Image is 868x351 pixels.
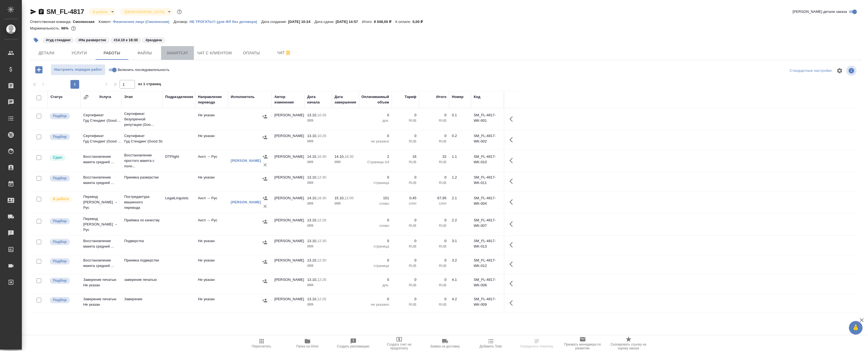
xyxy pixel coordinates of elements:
[337,344,369,348] span: Создать рекламацию
[195,215,228,234] td: Англ → Рус
[81,151,122,170] td: Восстановление макета средней ...
[124,238,160,244] p: Подверстка
[560,336,606,351] button: Призвать менеджера по развитию
[66,50,92,56] span: Услуги
[99,50,125,56] span: Работы
[376,336,422,351] button: Создать счет на предоплату
[261,112,269,121] button: Назначить
[468,336,514,351] button: Добавить Todo
[334,154,345,159] p: 14.10,
[120,8,172,16] div: В работе
[197,50,232,56] span: Чат с клиентом
[261,153,269,161] button: Назначить
[99,20,113,24] p: Клиент:
[81,172,122,191] td: Восстановление макета средней ...
[362,175,389,180] p: 0
[345,154,354,159] p: 18:30
[422,238,446,244] p: 0
[362,139,389,144] p: не указано
[395,218,416,223] p: 0
[362,118,389,123] p: док.
[91,10,109,14] button: В работе
[189,19,261,24] a: НЕ ТРОГАТЬ!!! (для ФЛ без договора)
[146,37,162,43] p: #раздача
[334,196,345,200] p: 15.10,
[124,194,160,210] p: Постредактура машинного перевода
[395,244,416,249] p: RUB
[307,196,317,200] p: 14.10,
[514,336,560,351] button: Определить тематику
[395,20,413,24] p: К оплате:
[307,175,317,179] p: 13.10,
[362,20,374,24] p: Итого:
[49,175,78,182] div: Можно подбирать исполнителей
[124,133,160,144] p: Сертификат Гуд Стендинг (Good Standin...
[422,302,446,307] p: RUB
[288,20,315,24] p: [DATE] 10:24
[307,118,329,123] p: 2025
[271,49,297,56] span: Чат
[422,336,468,351] button: Заявка на доставку
[165,94,193,100] div: Подразделение
[113,19,173,24] a: Физическое лицо (Смоленская)
[395,159,416,165] p: RUB
[422,154,446,159] p: 32
[422,112,446,118] p: 0
[430,344,460,348] span: Заявка на доставку
[788,67,833,75] div: split button
[231,94,255,100] div: Исполнитель
[452,195,468,201] div: 2.1
[471,172,504,191] td: SM_FL-4817-WK-011
[395,112,416,118] p: 0
[195,130,228,150] td: Не указан
[422,296,446,302] p: 0
[506,296,519,310] button: Здесь прячутся важные кнопки
[81,191,122,213] td: Перевод [PERSON_NAME] → Рус
[422,159,446,165] p: RUB
[261,20,288,24] p: Дата создания:
[395,139,416,144] p: RUB
[395,133,416,139] p: 0
[471,151,504,170] td: SM_FL-4817-WK-010
[53,134,67,139] p: Подбор
[506,195,519,209] button: Здесь прячутся важные кнопки
[61,26,70,30] p: 98%
[833,64,846,77] span: Настроить таблицу
[846,66,858,76] span: Посмотреть информацию
[198,94,225,105] div: Направление перевода
[73,20,99,24] p: Смоленская
[317,218,326,222] p: 12:26
[53,218,67,224] p: Подбор
[395,201,416,206] p: UAH
[124,218,160,223] p: Приёмка по качеству
[362,159,389,165] p: Страница А4
[422,218,446,223] p: 0
[413,20,427,24] p: 0,00 ₽
[471,110,504,129] td: SM_FL-4817-WK-001
[395,258,416,263] p: 0
[563,343,602,350] span: Призвать менеджера по развитию
[422,180,446,186] p: RUB
[38,8,45,15] button: Скопировать ссылку
[362,154,389,159] p: 2
[195,274,228,293] td: Не указан
[307,159,329,165] p: 2025
[231,159,261,163] a: [PERSON_NAME]
[307,94,329,105] div: Дата начала
[261,258,269,266] button: Назначить
[452,112,468,118] div: 0.1
[422,258,446,263] p: 0
[261,218,269,226] button: Назначить
[362,195,389,201] p: 151
[46,8,84,15] a: SM_FL-4817
[272,255,304,274] td: [PERSON_NAME]
[30,34,42,46] button: Добавить тэг
[307,201,329,206] p: 2025
[272,236,304,255] td: [PERSON_NAME]
[422,277,446,282] p: 0
[124,258,160,263] p: Приемка подверстки
[422,139,446,144] p: RUB
[81,274,122,293] td: Заверение печатью Не указан
[53,297,67,303] p: Подбор
[362,133,389,139] p: 0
